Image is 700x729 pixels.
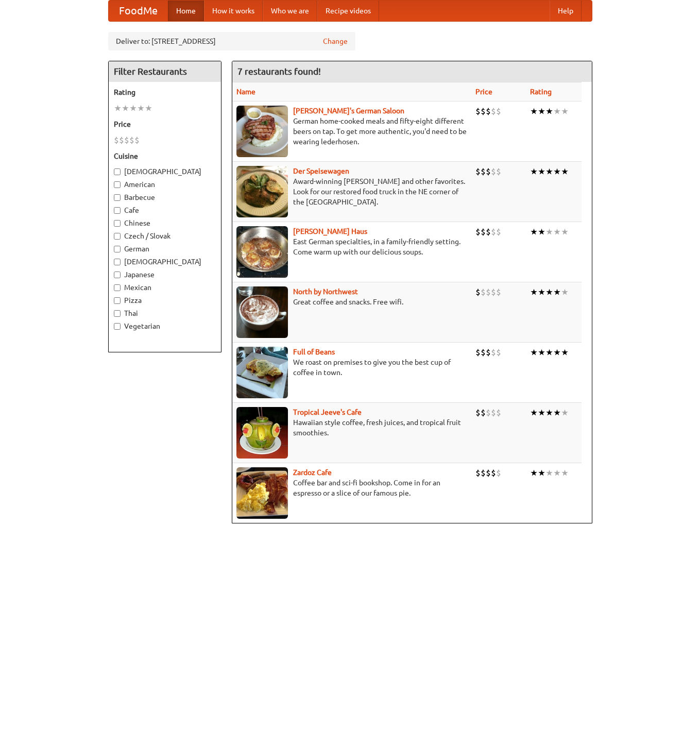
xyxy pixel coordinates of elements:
p: East German specialties, in a family-friendly setting. Come warm up with our delicious soups. [236,236,467,257]
li: $ [496,286,501,298]
input: Vegetarian [114,323,121,330]
p: We roast on premises to give you the best cup of coffee in town. [236,357,467,378]
li: ★ [538,467,545,479]
b: Der Speisewagen [293,167,349,175]
li: $ [486,166,491,177]
img: north.jpg [236,286,288,338]
li: ★ [137,103,145,114]
p: Great coffee and snacks. Free wifi. [236,297,467,307]
li: ★ [530,106,538,117]
li: ★ [530,226,538,238]
li: ★ [545,286,553,298]
img: jeeves.jpg [236,407,288,459]
li: ★ [538,166,545,177]
li: ★ [545,106,553,117]
a: FoodMe [109,1,168,21]
h5: Price [114,119,216,129]
li: ★ [553,467,561,479]
li: $ [491,467,496,479]
li: $ [475,106,481,117]
li: $ [129,134,134,146]
li: ★ [545,166,553,177]
label: Japanese [114,269,216,280]
img: speisewagen.jpg [236,166,288,217]
a: Tropical Jeeve's Cafe [293,408,362,416]
li: $ [486,226,491,238]
li: $ [475,467,481,479]
li: $ [481,106,486,117]
input: [DEMOGRAPHIC_DATA] [114,259,121,265]
li: $ [486,106,491,117]
p: Hawaiian style coffee, fresh juices, and tropical fruit smoothies. [236,417,467,438]
img: zardoz.jpg [236,467,288,519]
input: German [114,246,121,252]
li: ★ [561,166,569,177]
a: Help [550,1,582,21]
img: beans.jpg [236,347,288,398]
li: $ [475,286,481,298]
h5: Rating [114,87,216,97]
li: $ [486,407,491,418]
li: $ [475,407,481,418]
li: $ [486,467,491,479]
img: kohlhaus.jpg [236,226,288,278]
input: American [114,181,121,188]
label: Thai [114,308,216,318]
a: [PERSON_NAME] Haus [293,227,367,235]
input: [DEMOGRAPHIC_DATA] [114,168,121,175]
li: ★ [553,407,561,418]
label: American [114,179,216,190]
li: $ [496,226,501,238]
input: Pizza [114,297,121,304]
li: $ [491,166,496,177]
ng-pluralize: 7 restaurants found! [237,66,321,76]
li: $ [114,134,119,146]
img: esthers.jpg [236,106,288,157]
a: Change [323,36,348,46]
input: Cafe [114,207,121,214]
li: $ [481,467,486,479]
li: ★ [545,347,553,358]
li: $ [491,286,496,298]
label: Mexican [114,282,216,293]
label: German [114,244,216,254]
li: ★ [553,166,561,177]
li: ★ [561,286,569,298]
li: $ [481,226,486,238]
a: North by Northwest [293,287,358,296]
li: $ [475,226,481,238]
li: ★ [530,347,538,358]
li: ★ [530,166,538,177]
li: ★ [538,347,545,358]
label: [DEMOGRAPHIC_DATA] [114,257,216,267]
li: ★ [530,467,538,479]
li: $ [491,106,496,117]
div: Deliver to: [STREET_ADDRESS] [108,32,355,50]
input: Thai [114,310,121,317]
label: Barbecue [114,192,216,202]
li: $ [491,407,496,418]
h5: Cuisine [114,151,216,161]
li: $ [124,134,129,146]
a: How it works [204,1,263,21]
li: $ [481,286,486,298]
input: Mexican [114,284,121,291]
li: ★ [545,467,553,479]
li: $ [481,347,486,358]
li: $ [496,407,501,418]
li: ★ [553,226,561,238]
li: ★ [553,347,561,358]
li: ★ [553,286,561,298]
a: Zardoz Cafe [293,468,332,477]
li: ★ [545,407,553,418]
label: Czech / Slovak [114,231,216,241]
li: $ [475,166,481,177]
label: Vegetarian [114,321,216,331]
li: $ [491,347,496,358]
li: $ [486,347,491,358]
li: ★ [553,106,561,117]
